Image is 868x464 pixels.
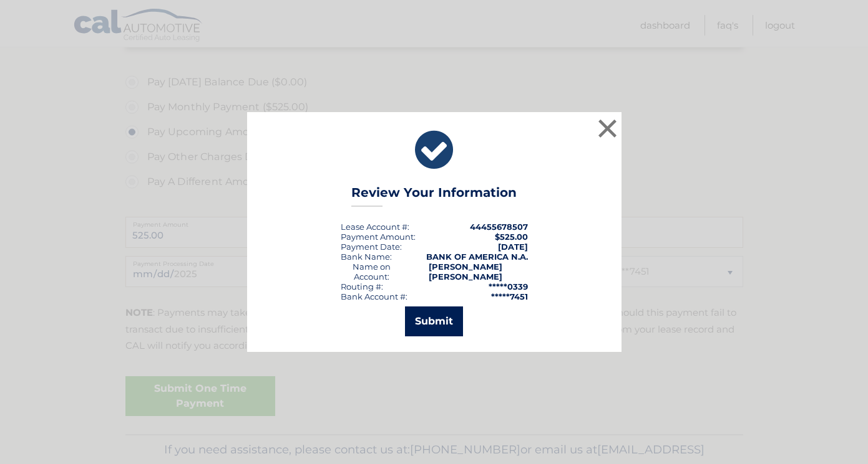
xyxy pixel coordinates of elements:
strong: [PERSON_NAME] [PERSON_NAME] [429,262,502,282]
div: Bank Account #: [341,291,407,301]
button: × [595,116,620,141]
span: [DATE] [498,242,528,252]
div: Routing #: [341,282,383,291]
div: Payment Amount: [341,232,416,242]
div: Name on Account: [341,262,404,282]
span: $525.00 [495,232,528,242]
div: Lease Account #: [341,222,409,232]
h3: Review Your Information [351,185,517,207]
div: Bank Name: [341,252,392,262]
button: Submit [405,306,463,336]
span: Payment Date [341,242,400,252]
strong: BANK OF AMERICA N.A. [426,252,528,262]
div: : [341,242,402,252]
strong: 44455678507 [470,222,528,232]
